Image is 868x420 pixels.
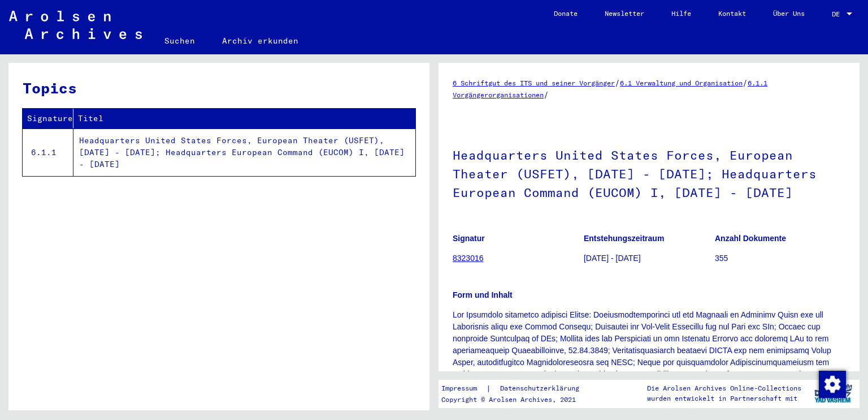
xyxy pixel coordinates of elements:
[715,252,845,264] p: 355
[647,393,801,404] p: wurden entwickelt in Partnerschaft mit
[453,129,845,216] h1: Headquarters United States Forces, European Theater (USFET), [DATE] - [DATE]; Headquarters Europe...
[584,234,664,243] b: Entstehungszeitraum
[818,370,845,397] div: Zustimmung ändern
[23,77,415,99] h3: Topics
[441,383,593,395] div: |
[620,79,743,87] a: 6.1 Verwaltung und Organisation
[441,395,593,405] p: Copyright © Arolsen Archives, 2021
[9,11,142,39] img: Arolsen_neg.svg
[715,234,786,243] b: Anzahl Dokumente
[453,290,513,299] b: Form und Inhalt
[615,78,620,88] span: /
[584,252,714,264] p: [DATE] - [DATE]
[73,128,415,176] td: Headquarters United States Forces, European Theater (USFET), [DATE] - [DATE]; Headquarters Europe...
[491,383,593,395] a: Datenschutzerklärung
[151,27,209,54] a: Suchen
[832,10,844,18] span: DE
[812,379,854,408] img: yv_logo.png
[647,383,801,393] p: Die Arolsen Archives Online-Collections
[73,109,415,128] th: Titel
[23,109,73,128] th: Signature
[743,78,748,88] span: /
[441,383,486,395] a: Impressum
[544,89,549,100] span: /
[453,234,485,243] b: Signatur
[453,254,484,263] a: 8323016
[819,371,846,398] img: Zustimmung ändern
[23,128,73,176] td: 6.1.1
[453,79,615,87] a: 6 Schriftgut des ITS und seiner Vorgänger
[209,27,312,54] a: Archiv erkunden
